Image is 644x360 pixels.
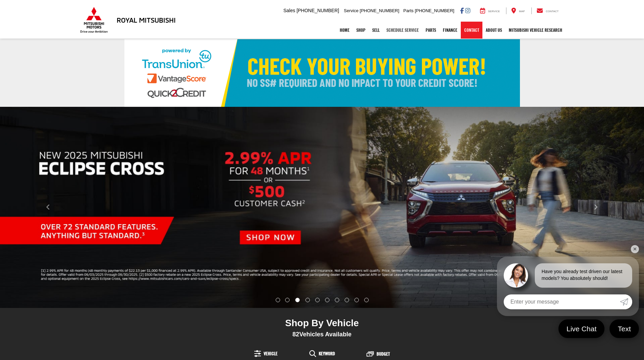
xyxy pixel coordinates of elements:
[295,298,300,302] li: Go to slide number 3.
[546,10,558,13] span: Contact
[460,8,464,13] a: Facebook: Click to visit our Facebook page
[360,8,399,13] span: [PHONE_NUMBER]
[205,317,439,331] div: Shop By Vehicle
[563,324,600,333] span: Live Chat
[482,22,505,39] a: About Us
[488,10,500,13] span: Service
[369,22,383,39] a: Sell
[319,351,335,356] span: Keyword
[283,8,295,13] span: Sales
[504,263,528,288] img: Agent profile photo
[475,7,505,14] a: Service
[465,8,470,13] a: Instagram: Click to visit our Instagram page
[306,298,310,302] li: Go to slide number 4.
[461,22,482,39] a: Contact
[504,294,620,309] input: Enter your message
[383,22,422,39] a: Schedule Service: Opens in a new tab
[354,298,359,302] li: Go to slide number 9.
[506,7,530,14] a: Map
[535,263,632,288] div: Have you already test driven our latest models? You absolutely should!
[79,7,109,33] img: Mitsubishi
[315,298,320,302] li: Go to slide number 5.
[276,298,280,302] li: Go to slide number 1.
[558,319,605,338] a: Live Chat
[344,298,349,302] li: Go to slide number 8.
[415,8,454,13] span: [PHONE_NUMBER]
[505,22,566,39] a: Mitsubishi Vehicle Research
[547,120,644,294] button: Click to view next picture.
[422,22,439,39] a: Parts: Opens in a new tab
[377,352,390,356] span: Budget
[336,22,353,39] a: Home
[531,7,564,14] a: Contact
[620,294,632,309] a: Submit
[205,331,439,338] div: Vehicles Available
[325,298,329,302] li: Go to slide number 6.
[264,351,278,356] span: Vehicle
[403,8,413,13] span: Parts
[285,298,290,302] li: Go to slide number 2.
[439,22,461,39] a: Finance
[124,39,520,107] img: Check Your Buying Power
[519,10,525,13] span: Map
[364,298,368,302] li: Go to slide number 10.
[353,22,369,39] a: Shop
[292,331,299,338] span: 82
[117,16,176,24] h3: Royal Mitsubishi
[614,324,634,333] span: Text
[344,8,358,13] span: Service
[296,8,339,13] span: [PHONE_NUMBER]
[610,319,639,338] a: Text
[335,298,339,302] li: Go to slide number 7.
